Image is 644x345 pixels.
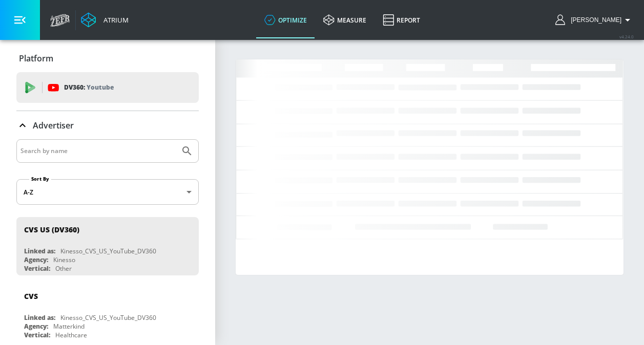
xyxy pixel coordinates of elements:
[619,34,634,39] span: v 4.24.0
[567,16,621,24] span: login as: shubham.das@mbww.com
[16,284,199,342] div: CVSLinked as:Kinesso_CVS_US_YouTube_DV360Agency:MatterkindVertical:Healthcare
[24,255,48,264] div: Agency:
[555,14,634,26] button: [PERSON_NAME]
[81,12,129,28] a: Atrium
[16,44,199,73] div: Platform
[20,144,176,158] input: Search by name
[16,217,199,275] div: CVS US (DV360)Linked as:Kinesso_CVS_US_YouTube_DV360Agency:KinessoVertical:Other
[24,331,50,339] div: Vertical:
[60,313,156,322] div: Kinesso_CVS_US_YouTube_DV360
[24,225,79,234] div: CVS US (DV360)
[33,120,74,131] p: Advertiser
[99,15,129,25] div: Atrium
[256,2,315,38] a: optimize
[19,53,53,64] p: Platform
[16,72,199,103] div: DV360: Youtube
[53,255,75,264] div: Kinesso
[64,82,114,93] p: DV360:
[16,111,199,140] div: Advertiser
[87,82,114,93] p: Youtube
[53,322,85,331] div: Matterkind
[16,179,199,205] div: A-Z
[55,331,87,339] div: Healthcare
[24,264,50,273] div: Vertical:
[315,2,375,38] a: measure
[24,247,55,255] div: Linked as:
[60,247,156,255] div: Kinesso_CVS_US_YouTube_DV360
[375,2,428,38] a: Report
[24,322,48,331] div: Agency:
[24,291,38,301] div: CVS
[29,176,51,182] label: Sort By
[24,313,55,322] div: Linked as:
[55,264,72,273] div: Other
